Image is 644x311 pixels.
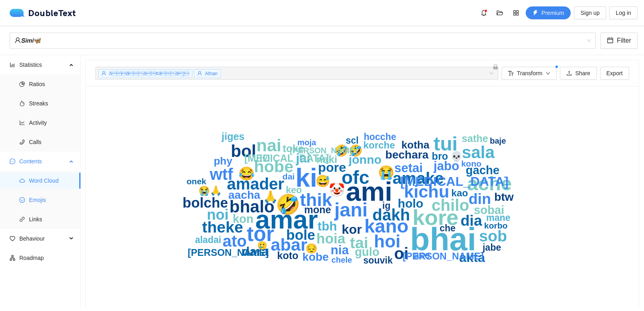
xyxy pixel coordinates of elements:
[533,10,538,16] span: thunderbolt
[231,142,256,161] text: bol
[574,6,606,19] button: Sign up
[342,222,362,237] text: kor
[305,243,318,254] text: 😔
[433,133,458,154] text: tui
[19,139,25,145] span: phone
[364,215,409,237] text: kano
[329,182,345,198] text: 🤡
[242,245,268,259] text: dara
[29,173,74,189] span: Word Cloud
[394,161,423,175] text: setai
[244,152,329,164] text: [MEDICAL_DATA]
[14,37,21,43] span: user
[238,166,255,182] text: 😂
[19,120,25,126] span: line-chart
[401,139,429,151] text: kotha
[29,192,74,208] span: Emojis
[29,211,74,227] span: Links
[493,6,506,19] button: folder-open
[276,193,301,216] text: 🤣
[478,10,490,16] span: bell
[508,70,514,77] span: font-size
[19,178,25,183] span: cloud
[271,235,308,254] text: abar
[14,33,591,48] span: 𝙎𝙞𝙢𝙞🦋
[263,190,278,204] text: 🙏
[350,234,368,251] text: tai
[348,153,382,166] text: jonno
[228,189,260,201] text: aacha
[302,251,328,263] text: kobe
[560,67,597,80] button: uploadShare
[517,69,542,78] span: Transform
[486,212,510,223] text: mane
[29,134,74,150] span: Calls
[510,10,522,16] span: appstore
[398,197,423,210] text: holo
[209,165,233,183] text: wtf
[433,159,459,173] text: jabo
[19,81,25,87] span: pie-chart
[290,146,357,155] text: [PERSON_NAME]
[474,204,504,216] text: sobai
[214,155,233,167] text: phy
[601,33,638,49] button: calendarFilter
[207,206,229,223] text: noi
[363,140,395,150] text: korche
[490,136,506,145] text: baje
[29,95,74,111] span: Streaks
[410,221,476,257] text: bhai
[342,167,369,188] text: ofc
[460,212,482,229] text: dia
[227,175,284,193] text: amader
[334,199,368,220] text: jani
[29,115,74,131] span: Activity
[331,243,349,257] text: nia
[197,71,202,76] span: user
[255,205,318,234] text: amar
[378,165,395,181] text: 😭
[101,71,106,76] span: user
[19,57,67,73] span: Statistics
[607,69,623,78] span: Export
[355,245,379,258] text: gulo
[477,6,490,19] button: bell
[10,9,76,17] a: logoDoubleText
[10,62,15,68] span: bar-chart
[19,101,25,106] span: fire
[316,174,330,188] text: 😅
[546,71,551,76] span: down
[247,222,274,245] text: tor
[450,150,462,162] text: 💀
[205,71,217,76] span: Afnan
[431,196,469,214] text: chilo
[462,143,495,162] text: sala
[316,231,345,246] text: hoia
[510,6,522,19] button: appstore
[14,33,584,48] div: 𝙎𝙞𝙢𝙞🦋
[526,6,571,19] button: thunderboltPremium
[233,212,254,225] text: kon
[372,206,410,224] text: dakh
[363,255,393,266] text: souvik
[414,249,430,260] text: ase
[283,142,304,154] text: toke
[10,9,28,17] img: logo
[295,163,317,192] text: ki
[19,216,25,222] span: link
[394,245,409,262] text: oi
[466,164,500,177] text: gache
[19,197,25,203] span: smile
[10,9,76,17] div: DoubleText
[29,76,74,92] span: Ratios
[260,153,270,164] text: lvl
[221,131,245,142] text: jiges
[198,185,222,196] text: 😭🙏
[297,138,317,147] text: moja
[304,204,331,215] text: mone
[482,242,501,253] text: jabe
[374,231,400,251] text: hoi
[385,148,429,161] text: bechara
[502,67,557,80] button: font-sizeTransformdown
[459,250,485,265] text: akta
